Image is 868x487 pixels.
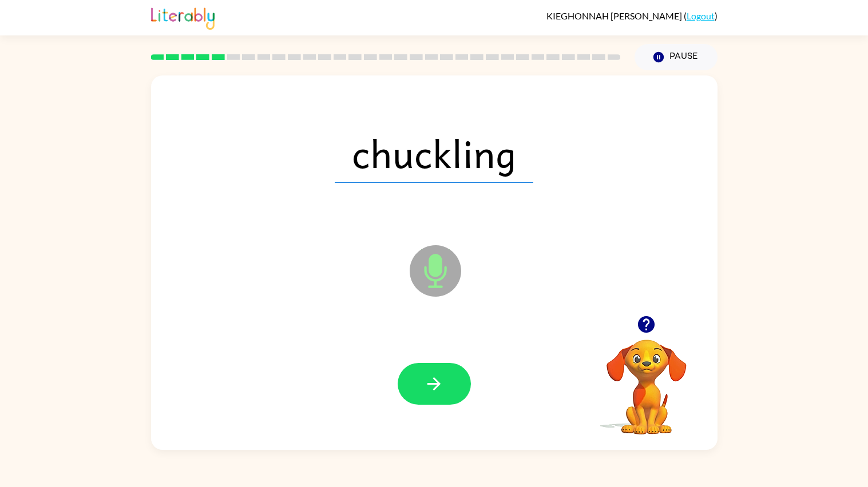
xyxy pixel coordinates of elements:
[546,10,718,21] div: ( )
[335,123,533,183] span: chuckling
[687,10,715,21] a: Logout
[151,5,215,30] img: Literably
[589,322,704,436] video: Your browser must support playing .mp4 files to use Literably. Please try using another browser.
[546,10,684,21] span: KIEGHONNAH [PERSON_NAME]
[635,44,718,70] button: Pause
